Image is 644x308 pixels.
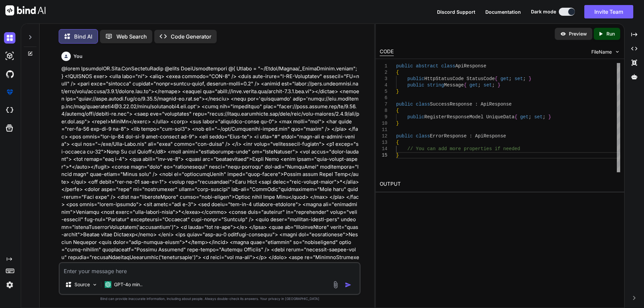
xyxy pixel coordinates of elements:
[478,82,480,88] span: ;
[430,133,506,139] span: ErrorResponse : ApiResponse
[509,76,512,81] span: ;
[485,8,521,15] button: Documentation
[485,9,521,15] span: Documentation
[534,114,542,120] span: set
[606,30,615,37] p: Run
[380,114,387,120] div: 9
[560,31,566,37] img: preview
[4,86,15,98] img: premium
[380,69,387,76] div: 2
[437,8,475,15] button: Discord Support
[345,282,352,288] img: icon
[469,82,478,88] span: get
[495,76,497,81] span: {
[500,76,509,81] span: get
[396,102,413,107] span: public
[380,108,387,114] div: 8
[380,48,394,56] div: CODE
[396,121,399,126] span: }
[73,53,83,60] h6: You
[4,279,15,291] img: settings
[396,108,399,113] span: {
[380,127,387,133] div: 11
[380,152,387,159] div: 15
[116,33,147,41] p: Web Search
[380,133,387,139] div: 12
[441,63,455,69] span: class
[464,82,466,88] span: {
[380,146,387,152] div: 14
[105,281,111,288] img: GPT-4o mini
[492,82,494,88] span: ;
[529,76,531,81] span: }
[114,281,143,288] p: GPT-4o min..
[4,68,15,80] img: githubDark
[407,76,424,81] span: public
[396,133,413,139] span: public
[416,133,430,139] span: class
[515,114,517,120] span: {
[380,95,387,101] div: 6
[380,82,387,88] div: 4
[380,101,387,108] div: 7
[497,82,500,88] span: }
[407,82,424,88] span: public
[523,76,526,81] span: ;
[416,63,438,69] span: abstract
[444,82,464,88] span: Message
[92,282,98,288] img: Pick Models
[396,152,399,158] span: }
[416,102,430,107] span: class
[427,82,444,88] span: string
[529,114,531,120] span: ;
[531,8,556,15] span: Dark mode
[74,281,90,288] p: Source
[4,50,15,62] img: darkAi-studio
[407,146,520,151] span: // You can add more properties if needed
[407,114,424,120] span: public
[614,49,620,55] img: chevron down
[332,281,339,289] img: attachment
[380,76,387,82] div: 3
[380,63,387,69] div: 1
[4,32,15,44] img: darkChat
[396,89,399,94] span: }
[430,102,512,107] span: SuccessResponse : ApiResponse
[424,114,515,120] span: RegisterResponseModel UniqueData
[437,9,475,15] span: Discord Support
[520,114,528,120] span: get
[424,76,495,81] span: HttpStatusCode StatusCode
[376,176,624,192] h2: OUTPUT
[584,5,633,18] button: Invite Team
[396,70,399,75] span: {
[4,105,15,116] img: cloudideIcon
[380,88,387,95] div: 5
[380,120,387,127] div: 10
[591,49,612,55] span: FileName
[171,33,211,41] p: Code Generator
[548,114,551,120] span: }
[569,30,587,37] p: Preview
[543,114,545,120] span: ;
[74,33,92,41] p: Bind AI
[59,296,361,301] p: Bind can provide inaccurate information, including about people. Always double-check its answers....
[455,63,486,69] span: ApiResponse
[380,139,387,146] div: 13
[396,140,399,145] span: {
[5,5,46,15] img: Bind AI
[515,76,523,81] span: set
[483,82,492,88] span: set
[396,63,413,69] span: public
